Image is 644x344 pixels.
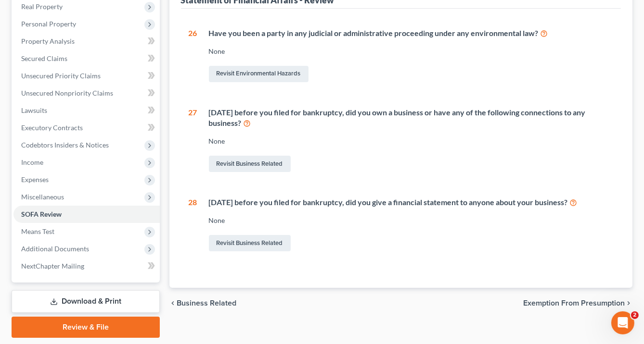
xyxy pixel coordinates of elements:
[209,47,614,56] div: None
[21,2,63,11] span: Real Property
[625,299,632,307] i: chevron_right
[209,66,309,82] a: Revisit Environmental Hazards
[21,210,62,218] span: SOFA Review
[21,72,101,80] span: Unsecured Priority Claims
[21,106,47,114] span: Lawsuits
[209,235,291,251] a: Revisit Business Related
[21,245,89,253] span: Additional Documents
[21,158,43,166] span: Income
[523,299,625,307] span: Exemption from Presumption
[13,119,160,136] a: Executory Contracts
[209,197,614,208] div: [DATE] before you filed for bankruptcy, did you give a financial statement to anyone about your b...
[611,311,634,334] iframe: Intercom live chat
[189,28,197,84] div: 26
[523,299,632,307] button: Exemption from Presumption chevron_right
[12,317,160,338] a: Review & File
[209,107,614,129] div: [DATE] before you filed for bankruptcy, did you own a business or have any of the following conne...
[169,299,177,307] i: chevron_left
[13,33,160,50] a: Property Analysis
[21,20,76,28] span: Personal Property
[21,89,113,97] span: Unsecured Nonpriority Claims
[13,102,160,119] a: Lawsuits
[13,85,160,102] a: Unsecured Nonpriority Claims
[209,216,614,225] div: None
[21,175,49,184] span: Expenses
[169,299,237,307] button: chevron_left Business Related
[21,37,75,45] span: Property Analysis
[209,156,291,172] a: Revisit Business Related
[21,262,84,270] span: NextChapter Mailing
[21,141,109,149] span: Codebtors Insiders & Notices
[13,258,160,275] a: NextChapter Mailing
[21,193,64,201] span: Miscellaneous
[631,311,639,319] span: 2
[189,197,197,253] div: 28
[21,123,83,132] span: Executory Contracts
[209,136,614,146] div: None
[13,67,160,85] a: Unsecured Priority Claims
[209,28,614,39] div: Have you been a party in any judicial or administrative proceeding under any environmental law?
[13,206,160,223] a: SOFA Review
[21,227,54,235] span: Means Test
[177,299,237,307] span: Business Related
[12,290,160,313] a: Download & Print
[13,50,160,67] a: Secured Claims
[21,54,67,62] span: Secured Claims
[189,107,197,174] div: 27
